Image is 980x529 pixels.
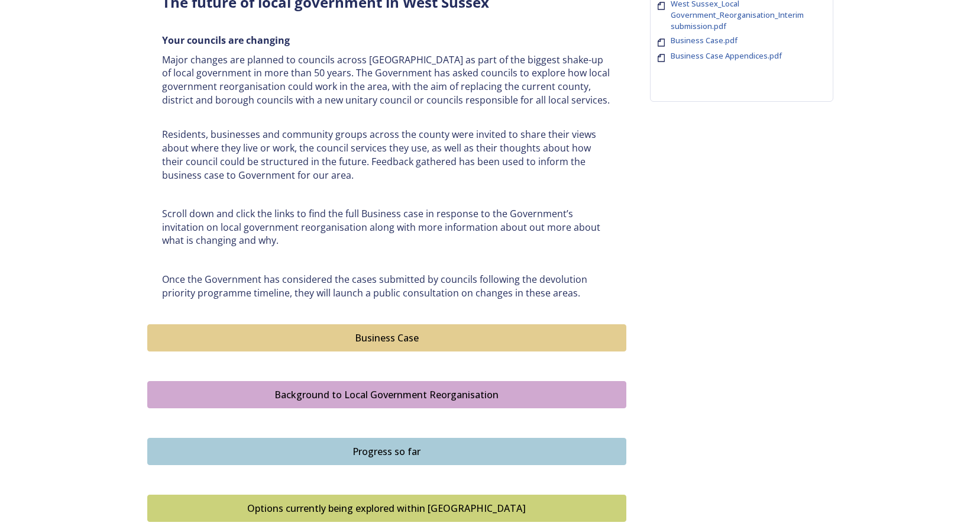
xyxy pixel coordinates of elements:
[147,324,626,351] button: Business Case
[162,207,612,247] p: Scroll down and click the links to find the full Business case in response to the Government’s in...
[154,501,620,515] div: Options currently being explored within [GEOGRAPHIC_DATA]
[162,34,290,47] strong: Your councils are changing
[162,53,612,107] p: Major changes are planned to councils across [GEOGRAPHIC_DATA] as part of the biggest shake-up of...
[147,438,626,465] button: Progress so far
[162,273,612,299] p: Once the Government has considered the cases submitted by councils following the devolution prior...
[671,35,738,46] span: Business Case.pdf
[147,381,626,408] button: Background to Local Government Reorganisation
[154,388,620,402] div: Background to Local Government Reorganisation
[154,331,620,345] div: Business Case
[154,444,620,459] div: Progress so far
[162,128,612,182] p: Residents, businesses and community groups across the county were invited to share their views ab...
[147,495,626,522] button: Options currently being explored within West Sussex
[671,50,782,61] span: Business Case Appendices.pdf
